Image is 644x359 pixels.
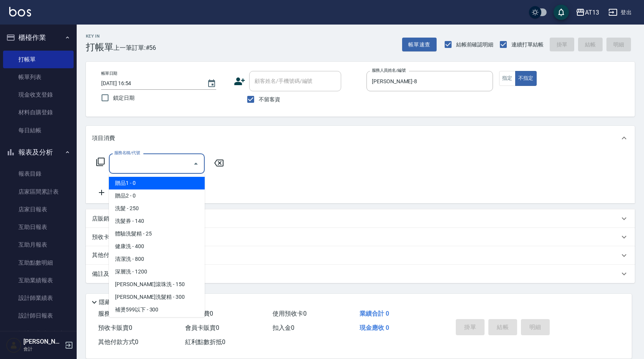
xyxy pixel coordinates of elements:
[98,338,138,346] span: 其他付款方式 0
[515,71,537,86] button: 不指定
[109,202,205,215] span: 洗髮 - 250
[86,209,635,228] div: 店販銷售
[99,298,133,306] p: 隱藏業績明細
[98,324,132,331] span: 預收卡販賣 0
[113,94,135,102] span: 鎖定日期
[3,142,74,162] button: 報表及分析
[3,51,74,68] a: 打帳單
[92,251,130,260] p: 其他付款方式
[92,215,115,223] p: 店販銷售
[109,291,205,303] span: [PERSON_NAME]洗髮精 - 300
[86,42,113,53] h3: 打帳單
[3,307,74,324] a: 設計師日報表
[23,346,62,352] p: 會計
[3,68,74,86] a: 帳單列表
[109,316,205,329] span: 憑券離子燙.冷燙600-1198 - 1000
[185,324,219,331] span: 會員卡販賣 0
[109,215,205,227] span: 洗髮券 - 140
[101,71,117,76] label: 帳單日期
[499,71,516,86] button: 指定
[511,41,544,49] span: 連續打單結帳
[109,177,205,189] span: 贈品1 - 0
[109,278,205,291] span: [PERSON_NAME]滾珠洗 - 150
[3,104,74,121] a: 材料自購登錄
[86,34,113,39] h2: Key In
[190,158,202,170] button: Close
[109,303,205,316] span: 補燙599以下 - 300
[456,41,494,49] span: 結帳前確認明細
[86,126,635,150] div: 項目消費
[360,324,389,331] span: 現金應收 0
[3,201,74,218] a: 店家日報表
[273,310,307,317] span: 使用預收卡 0
[573,5,602,20] button: AT13
[3,28,74,48] button: 櫃檯作業
[92,270,121,278] p: 備註及來源
[92,134,115,142] p: 項目消費
[554,5,569,20] button: save
[3,236,74,254] a: 互助月報表
[185,338,225,346] span: 紅利點數折抵 0
[114,150,140,156] label: 服務名稱/代號
[3,86,74,104] a: 現金收支登錄
[86,265,635,283] div: 備註及來源
[3,289,74,307] a: 設計師業績表
[402,38,437,52] button: 帳單速查
[3,254,74,272] a: 互助點數明細
[9,7,31,16] img: Logo
[372,68,406,73] label: 服務人員姓名/編號
[273,324,294,331] span: 扣入金 0
[585,8,599,17] div: AT13
[3,183,74,201] a: 店家區間累計表
[98,310,126,317] span: 服務消費 0
[605,5,635,20] button: 登出
[92,233,121,241] p: 預收卡販賣
[360,310,389,317] span: 業績合計 0
[113,43,156,53] span: 上一筆訂單:#56
[86,228,635,246] div: 預收卡販賣
[3,165,74,183] a: 報表目錄
[3,325,74,343] a: 設計師業績月報表
[3,218,74,236] a: 互助日報表
[3,272,74,289] a: 互助業績報表
[109,189,205,202] span: 贈品2 - 0
[109,240,205,253] span: 健康洗 - 400
[202,74,221,93] button: Choose date, selected date is 2025-10-05
[101,77,199,90] input: YYYY/MM/DD hh:mm
[86,246,635,265] div: 其他付款方式
[109,253,205,265] span: 清潔洗 - 800
[259,96,280,104] span: 不留客資
[109,265,205,278] span: 深層洗 - 1200
[109,227,205,240] span: 體驗洗髮精 - 25
[3,122,74,139] a: 每日結帳
[23,338,62,346] h5: [PERSON_NAME]
[6,338,21,353] img: Person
